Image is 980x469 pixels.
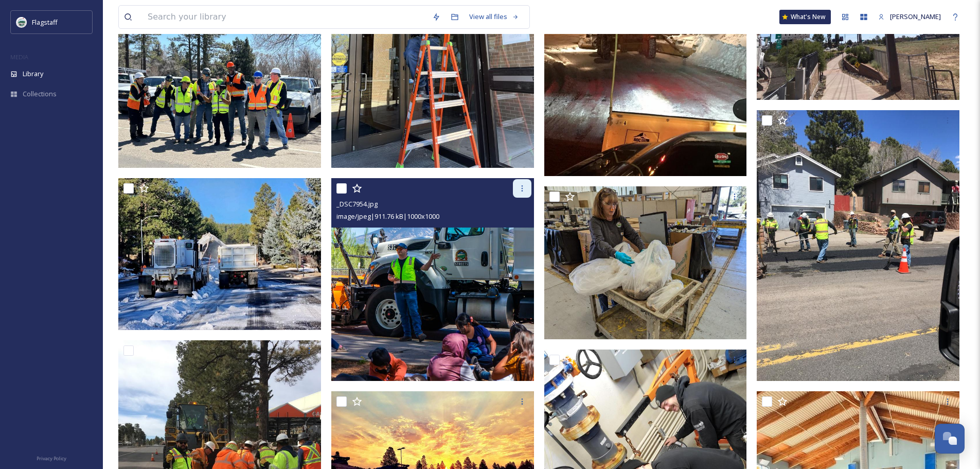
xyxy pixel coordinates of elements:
span: [PERSON_NAME] [890,12,941,21]
img: images%20%282%29.jpeg [16,17,27,27]
span: _DSC7954.jpg [336,199,378,209]
span: MEDIA [10,53,28,61]
img: solid waste 1.jpg [544,186,747,339]
a: Privacy Policy [37,451,66,464]
img: plowing image 2.jpg [118,178,321,331]
button: Open Chat [935,424,965,454]
span: image/jpeg | 911.76 kB | 1000 x 1000 [336,212,439,221]
span: Collections [23,89,57,99]
span: Flagstaff [32,18,58,27]
input: Search your library [142,6,427,28]
img: Streets 2.jpg [757,110,959,380]
span: Library [23,69,43,79]
span: Privacy Policy [37,455,66,462]
img: Facilities Team photo fun.jpg [118,15,321,168]
a: What's New [779,10,831,24]
a: View all files [464,7,524,27]
img: _DSC7954.jpg [331,178,534,381]
a: [PERSON_NAME] [873,7,946,27]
